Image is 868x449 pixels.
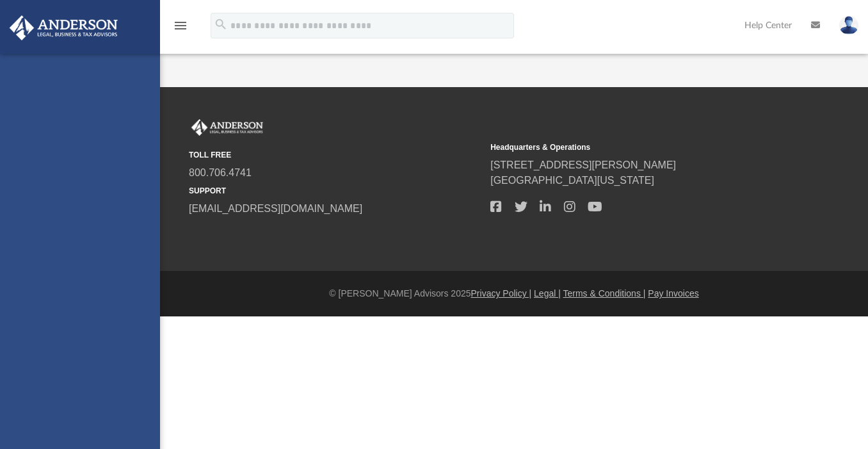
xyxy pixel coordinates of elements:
a: Pay Invoices [648,288,698,298]
i: menu [173,18,188,33]
a: menu [173,24,188,33]
div: © [PERSON_NAME] Advisors 2025 [160,287,868,300]
a: Terms & Conditions | [563,288,646,298]
i: search [214,17,228,31]
a: [GEOGRAPHIC_DATA][US_STATE] [490,175,654,186]
small: Headquarters & Operations [490,142,783,153]
img: Anderson Advisors Platinum Portal [6,15,122,40]
small: SUPPORT [189,185,481,197]
img: Anderson Advisors Platinum Portal [189,119,266,136]
a: [EMAIL_ADDRESS][DOMAIN_NAME] [189,203,362,214]
a: 800.706.4741 [189,167,252,178]
a: Legal | [534,288,561,298]
small: TOLL FREE [189,149,481,161]
img: User Pic [839,16,858,35]
a: Privacy Policy | [471,288,532,298]
a: [STREET_ADDRESS][PERSON_NAME] [490,159,676,170]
